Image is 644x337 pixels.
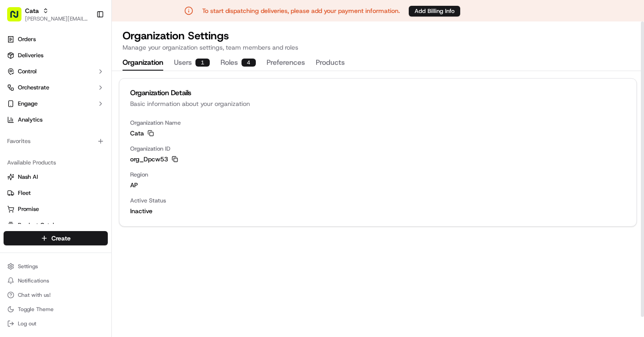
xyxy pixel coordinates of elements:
a: 💻API Documentation [72,196,147,212]
a: Nash AI [7,173,104,181]
span: Cata [130,129,144,138]
span: Create [51,234,71,243]
div: 💻 [76,201,83,208]
span: • [74,163,77,170]
a: Product Catalog [7,221,104,229]
img: 1736555255976-a54dd68f-1ca7-489b-9aae-adbdc363a1c4 [9,85,25,101]
button: Fleet [4,186,108,200]
div: Organization Details [130,89,626,97]
span: Settings [18,263,38,270]
span: Control [18,67,37,76]
span: [PERSON_NAME] [28,163,72,170]
div: 1 [195,59,210,67]
p: Welcome 👋 [9,36,163,50]
span: Inactive [130,206,626,215]
input: Got a question? Start typing here... [23,58,161,67]
a: Fleet [7,189,104,197]
span: Product Catalog [18,221,61,229]
span: [DATE] [79,163,97,170]
span: [PERSON_NAME] [28,139,72,146]
div: 📗 [9,201,16,208]
a: Orders [4,32,108,46]
button: Log out [4,317,108,330]
button: Roles [220,55,256,71]
span: Orders [18,35,36,43]
a: Analytics [4,113,108,127]
img: Jandy Espique [9,154,23,168]
button: Toggle Theme [4,303,108,316]
button: Product Catalog [4,218,108,232]
p: Manage your organization settings, team members and roles [123,43,298,52]
button: Chat with us! [4,289,108,301]
span: Promise [18,205,39,213]
img: 1736555255976-a54dd68f-1ca7-489b-9aae-adbdc363a1c4 [18,163,25,170]
div: Favorites [4,134,108,148]
span: Engage [18,100,38,108]
div: Basic information about your organization [130,99,626,108]
button: Products [316,55,345,71]
span: Pylon [89,222,108,228]
img: 1736555255976-a54dd68f-1ca7-489b-9aae-adbdc363a1c4 [18,139,25,146]
img: Nash [9,9,27,27]
button: [PERSON_NAME][EMAIL_ADDRESS][DOMAIN_NAME] [25,15,89,22]
button: Nash AI [4,170,108,184]
span: Organization Name [130,119,626,127]
span: • [74,139,77,146]
button: Organization [123,55,163,71]
span: Knowledge Base [18,200,68,209]
button: Notifications [4,274,108,287]
span: Notifications [18,277,49,284]
a: Promise [7,205,104,213]
button: Control [4,64,108,79]
span: Region [130,171,626,179]
span: Fleet [18,189,31,197]
a: Powered byPylon [63,221,108,228]
button: Users [174,55,210,71]
span: Chat with us! [18,291,51,299]
button: Promise [4,202,108,216]
button: Cata[PERSON_NAME][EMAIL_ADDRESS][DOMAIN_NAME] [4,4,93,25]
a: 📗Knowledge Base [5,196,72,212]
a: Deliveries [4,48,108,63]
button: Create [4,231,108,245]
img: Asif Zaman Khan [9,130,23,144]
div: Start new chat [40,85,147,94]
span: org_Dpcw53 [130,155,168,164]
button: Engage [4,97,108,111]
span: Organization ID [130,145,626,153]
span: Analytics [18,116,42,124]
button: Add Billing Info [409,6,460,17]
span: API Documentation [85,200,144,209]
button: Orchestrate [4,80,108,95]
button: See all [139,114,163,125]
span: Orchestrate [18,84,49,92]
h1: Organization Settings [123,29,298,43]
span: Toggle Theme [18,306,54,313]
div: We're available if you need us! [40,94,123,101]
button: Settings [4,260,108,273]
span: Log out [18,320,36,327]
div: 4 [241,59,256,67]
span: Nash AI [18,173,38,181]
span: Active Status [130,197,626,205]
p: To start dispatching deliveries, please add your payment information. [202,6,400,15]
span: ap [130,181,626,190]
button: Cata [25,6,39,15]
button: Start new chat [152,88,163,99]
span: Deliveries [18,51,43,59]
img: 8016278978528_b943e370aa5ada12b00a_72.png [19,85,35,101]
div: Available Products [4,156,108,170]
button: Preferences [267,55,305,71]
span: [DATE] [79,139,97,146]
div: Past conversations [9,116,60,123]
